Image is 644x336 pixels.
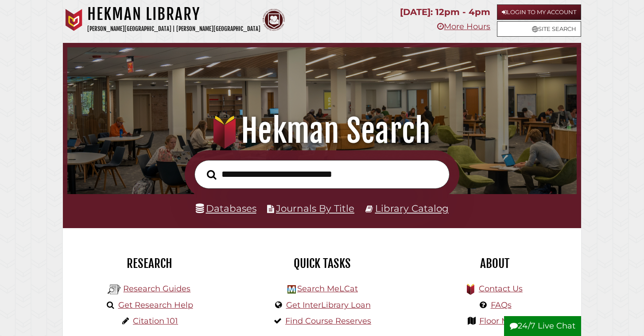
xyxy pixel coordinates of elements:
a: Search MeLCat [297,284,358,294]
a: Login to My Account [497,4,581,20]
a: Databases [196,202,256,214]
a: Library Catalog [375,202,449,214]
img: Calvin Theological Seminary [263,9,285,31]
a: More Hours [437,22,490,31]
a: Citation 101 [133,316,178,326]
h2: About [415,256,574,271]
a: FAQs [491,300,512,310]
a: Contact Us [479,284,523,294]
a: Get InterLibrary Loan [286,300,371,310]
img: Calvin University [63,9,85,31]
a: Floor Maps [479,316,523,326]
h1: Hekman Search [77,111,567,150]
a: Site Search [497,21,581,37]
i: Search [207,169,217,179]
h2: Research [70,256,229,271]
h1: Hekman Library [87,4,260,24]
a: Journals By Title [276,202,354,214]
button: Search [202,167,221,182]
img: Hekman Library Logo [108,283,121,296]
p: [DATE]: 12pm - 4pm [400,4,490,20]
p: [PERSON_NAME][GEOGRAPHIC_DATA] | [PERSON_NAME][GEOGRAPHIC_DATA] [87,24,260,34]
a: Get Research Help [118,300,193,310]
a: Find Course Reserves [285,316,371,326]
a: Research Guides [123,284,190,294]
img: Hekman Library Logo [287,285,296,294]
h2: Quick Tasks [242,256,402,271]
